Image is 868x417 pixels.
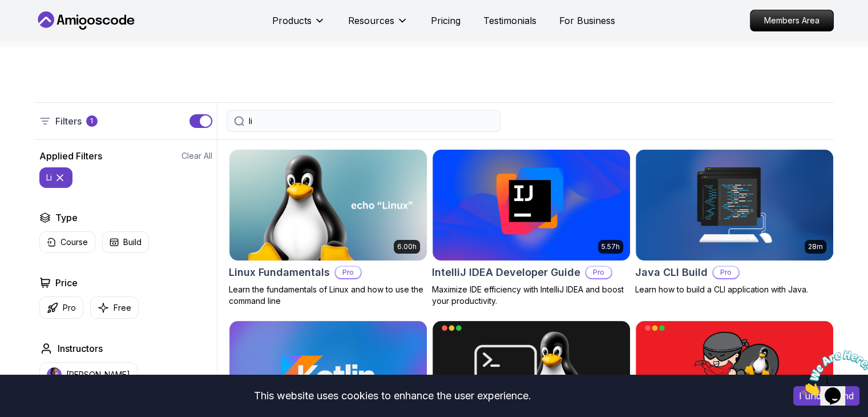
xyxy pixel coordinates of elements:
p: Pro [63,302,76,314]
p: Maximize IDE efficiency with IntelliJ IDEA and boost your productivity. [432,284,631,307]
button: Build [102,231,149,253]
a: Java CLI Build card28mJava CLI BuildProLearn how to build a CLI application with Java. [635,149,834,295]
p: Learn the fundamentals of Linux and how to use the command line [229,284,427,307]
input: Search Java, React, Spring boot ... [249,115,493,127]
p: li [46,172,52,183]
h2: Applied Filters [39,149,102,163]
h2: Type [55,211,78,224]
p: Pro [713,267,738,278]
button: Resources [348,14,408,37]
a: Pricing [431,14,461,27]
p: [PERSON_NAME] [66,369,130,380]
img: Java CLI Build card [636,150,833,260]
button: Clear All [181,150,212,162]
h2: Linux Fundamentals [229,264,330,280]
iframe: chat widget [797,346,868,400]
h2: Java CLI Build [635,264,708,280]
a: For Business [559,14,615,27]
p: Pro [336,267,361,278]
button: Products [272,14,325,37]
span: 1 [5,5,9,14]
div: This website uses cookies to enhance the user experience. [9,383,776,408]
img: IntelliJ IDEA Developer Guide card [433,150,630,260]
p: Build [123,236,142,248]
p: Products [272,14,312,27]
button: instructor img[PERSON_NAME] [39,362,138,387]
p: Free [114,302,131,314]
button: Pro [39,296,83,319]
button: Free [90,296,139,319]
a: Linux Fundamentals card6.00hLinux FundamentalsProLearn the fundamentals of Linux and how to use t... [229,149,427,307]
p: 28m [808,242,823,251]
p: 1 [90,117,93,126]
a: Members Area [750,10,834,31]
p: Pro [586,267,611,278]
button: Course [39,231,95,253]
a: Testimonials [483,14,536,27]
img: Chat attention grabber [5,5,75,50]
p: 6.00h [397,242,417,251]
p: Course [60,236,88,248]
p: Resources [348,14,394,27]
h2: Price [55,276,78,290]
img: instructor img [47,367,62,382]
button: li [39,167,72,188]
button: Accept cookies [793,386,859,406]
p: 5.57h [601,242,620,251]
p: Members Area [750,10,833,31]
h2: Instructors [58,342,103,355]
img: Linux Fundamentals card [229,150,427,260]
p: Filters [55,114,82,128]
p: Learn how to build a CLI application with Java. [635,284,834,295]
a: IntelliJ IDEA Developer Guide card5.57hIntelliJ IDEA Developer GuideProMaximize IDE efficiency wi... [432,149,631,307]
h2: IntelliJ IDEA Developer Guide [432,264,580,280]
